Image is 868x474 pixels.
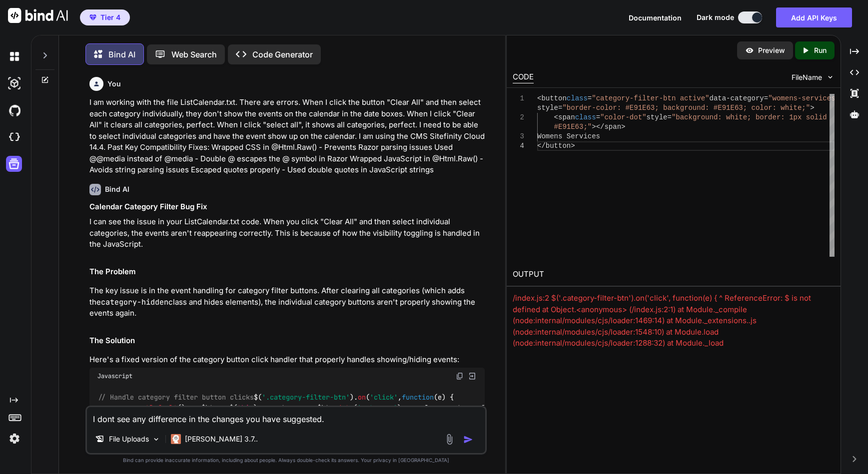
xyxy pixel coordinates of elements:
span: "color-dot" [600,113,646,121]
span: this [237,403,253,412]
span: < [554,113,558,121]
img: settings [6,430,23,447]
span: var [261,403,273,412]
span: Javascript [97,372,132,380]
span: preventDefault [121,403,177,412]
span: function [402,393,434,402]
img: Bind AI [8,8,68,23]
span: "border-color: #E91E63; background: #E91E63; color [562,104,772,112]
h1: Calendar Category Filter Bug Fix [89,201,485,213]
span: 'category' [357,403,397,412]
span: e [438,393,442,402]
span: '.category-filter-btn' [262,393,350,402]
p: [PERSON_NAME] 3.7.. [185,434,258,444]
img: copy [456,372,464,380]
h2: The Problem [89,266,485,278]
h6: Bind AI [105,184,129,194]
h2: The Solution [89,335,485,347]
p: The key issue is in the event handling for category filter buttons. After clearing all categories... [89,285,485,319]
button: Add API Keys [776,7,852,27]
div: 4 [513,141,524,151]
span: category [731,94,764,102]
div: 1 [513,94,524,103]
span: // Handle category filter button clicks [98,393,254,402]
span: Womens Services [537,132,600,140]
span: Tier 4 [100,12,120,22]
img: darkChat [6,48,23,65]
img: preview [745,46,754,55]
span: = [764,94,768,102]
p: Bind can provide inaccurate information, including about people. Always double-check its answers.... [85,457,487,464]
img: Claude 3.7 Sonnet (Anthropic) [171,434,181,444]
span: "background: white; border: 1px solid [672,113,827,121]
h6: You [107,79,121,89]
span: data [337,403,353,412]
span: ></span [592,123,621,131]
span: > [810,104,814,112]
span: </button [537,142,571,150]
img: premium [89,14,96,20]
div: CODE [513,71,534,83]
span: button [541,94,566,102]
button: premiumTier 4 [80,9,130,25]
span: - [726,94,730,102]
span: data [710,94,727,102]
span: = [668,113,672,121]
span: class [575,113,596,121]
span: style [537,104,558,112]
img: Pick Models [152,435,160,444]
p: Web Search [171,48,217,60]
span: on [358,393,366,402]
p: Code Generator [252,48,313,60]
span: Documentation [629,13,682,22]
div: /index.js:2 $('.category-filter-btn').on('click', function(e) { ^ ReferenceError: $ is not define... [513,293,835,383]
img: githubDark [6,102,23,119]
img: chevron down [826,73,835,81]
h2: OUTPUT [507,263,841,286]
div: 2 [513,113,524,122]
button: Documentation [629,12,682,23]
span: = [588,94,592,102]
span: FileName [792,72,822,82]
textarea: I dont see any difference in the changes you have suggested. [87,407,485,425]
img: darkAi-studio [6,75,23,92]
span: var [405,403,417,412]
p: Run [814,45,827,55]
span: "category-filter-btn active" [592,94,709,102]
span: = [596,113,600,121]
span: var [189,403,201,412]
div: 3 [513,132,524,141]
span: style [647,113,668,121]
span: "womens-services" [768,94,840,102]
span: 'click' [370,393,398,402]
span: Dark mode [697,12,734,22]
p: I am working with the file ListCalendar.txt. There are errors. When I click the button "Clear All... [89,97,485,176]
span: < [537,94,541,102]
img: cloudideIcon [6,129,23,146]
span: > [571,142,575,150]
span: class [567,94,588,102]
span: > [621,123,625,131]
img: attachment [444,434,455,445]
p: Bind AI [108,48,135,60]
img: icon [463,435,473,445]
span: #E91E63;" [554,123,592,131]
p: Preview [758,45,785,55]
code: category-hidden [101,297,168,307]
p: I can see the issue in your ListCalendar.txt code. When you click "Clear All" and then select ind... [89,216,485,250]
p: File Uploads [109,434,149,444]
p: Here's a fixed version of the category button click handler that properly handles showing/hiding ... [89,354,485,366]
img: Open in Browser [468,372,477,381]
span: : white;" [773,104,811,112]
span: = [558,104,562,112]
span: span [558,113,575,121]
